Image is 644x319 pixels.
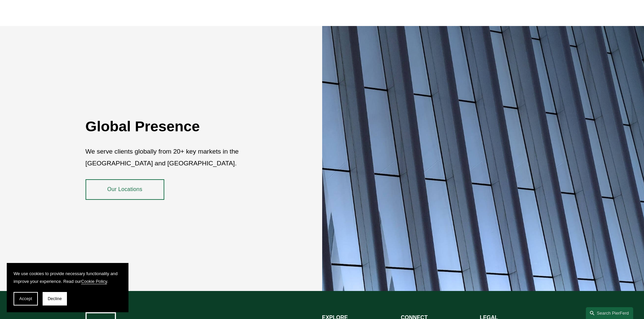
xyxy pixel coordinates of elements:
[81,279,107,284] a: Cookie Policy
[19,296,32,301] span: Accept
[14,292,38,305] button: Accept
[586,307,633,319] a: Search this site
[48,296,62,301] span: Decline
[7,263,128,312] section: Cookie banner
[43,292,67,305] button: Decline
[86,179,164,200] a: Our Locations
[86,146,283,169] p: We serve clients globally from 20+ key markets in the [GEOGRAPHIC_DATA] and [GEOGRAPHIC_DATA].
[86,117,283,135] h2: Global Presence
[14,270,122,285] p: We use cookies to provide necessary functionality and improve your experience. Read our .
